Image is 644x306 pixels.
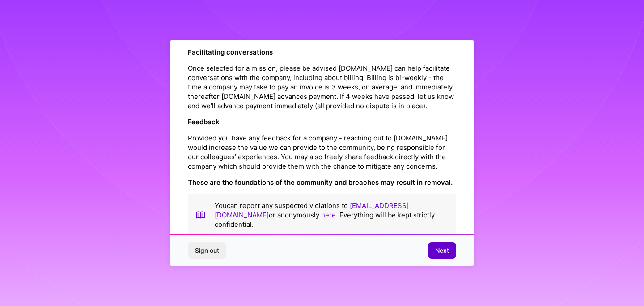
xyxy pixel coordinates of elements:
strong: These are the foundations of the community and breaches may result in removal. [188,178,453,187]
button: Sign out [188,242,226,259]
a: [EMAIL_ADDRESS][DOMAIN_NAME] [215,201,409,219]
span: Next [435,246,449,255]
strong: Facilitating conversations [188,48,273,56]
strong: Feedback [188,118,220,126]
a: here [321,211,336,219]
span: Sign out [195,246,219,255]
p: Once selected for a mission, please be advised [DOMAIN_NAME] can help facilitate conversations wi... [188,64,456,110]
p: You can report any suspected violations to or anonymously . Everything will be kept strictly conf... [215,201,449,229]
img: book icon [195,201,206,229]
button: Next [428,242,456,259]
p: Provided you have any feedback for a company - reaching out to [DOMAIN_NAME] would increase the v... [188,133,456,171]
